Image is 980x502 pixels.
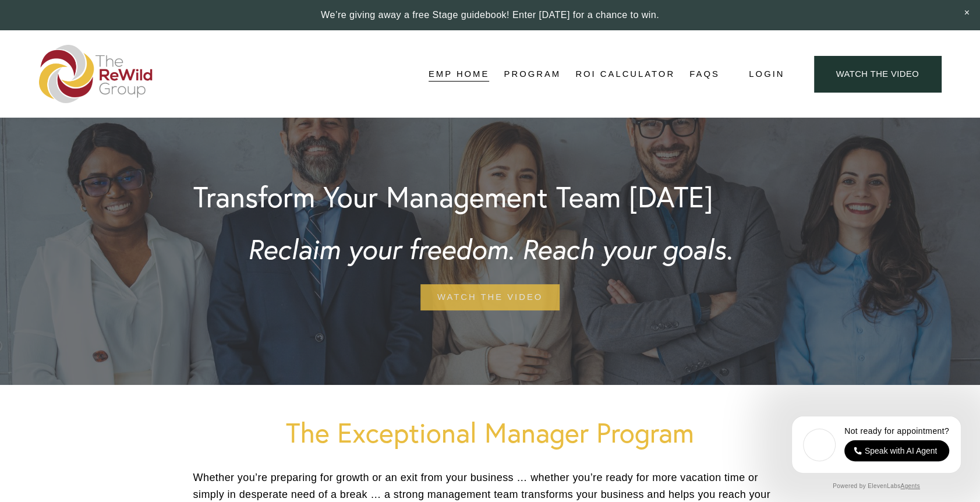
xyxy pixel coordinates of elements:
[247,232,514,266] em: Reclaim your freedom.
[39,45,153,103] img: The ReWild Group
[429,65,489,83] a: EMP Home
[575,65,675,83] a: ROI Calculator
[689,65,720,83] a: FAQs
[522,232,733,266] em: Reach your goals.
[749,66,784,82] a: Login
[814,56,941,93] a: Watch the Video
[504,65,561,83] a: Program
[193,417,787,448] h1: The Exceptional Manager Program
[420,284,560,310] a: watch the video
[193,183,713,211] h1: Transform Your Management Team [DATE]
